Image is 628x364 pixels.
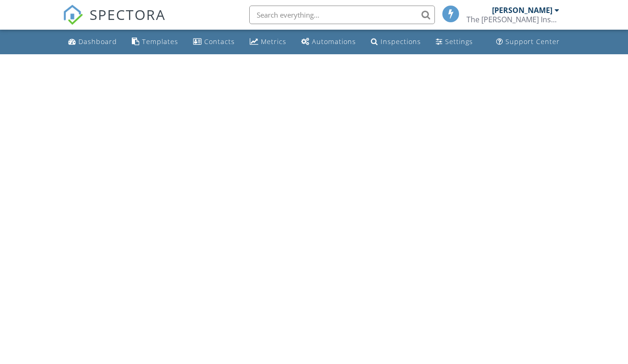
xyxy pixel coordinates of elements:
[492,33,563,51] a: Support Center
[432,33,477,51] a: Settings
[204,37,235,46] div: Contacts
[246,33,290,51] a: Metrics
[90,5,166,24] span: SPECTORA
[142,37,178,46] div: Templates
[298,33,360,51] a: Automations (Basic)
[466,15,559,24] div: The Sallade's Inspection Services
[65,33,121,51] a: Dashboard
[312,37,356,46] div: Automations
[492,6,552,15] div: [PERSON_NAME]
[261,37,286,46] div: Metrics
[381,37,421,46] div: Inspections
[189,33,239,51] a: Contacts
[249,6,435,24] input: Search everything...
[78,37,117,46] div: Dashboard
[445,37,473,46] div: Settings
[505,37,560,46] div: Support Center
[367,33,425,51] a: Inspections
[63,5,83,25] img: The Best Home Inspection Software - Spectora
[63,13,166,32] a: SPECTORA
[128,33,182,51] a: Templates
